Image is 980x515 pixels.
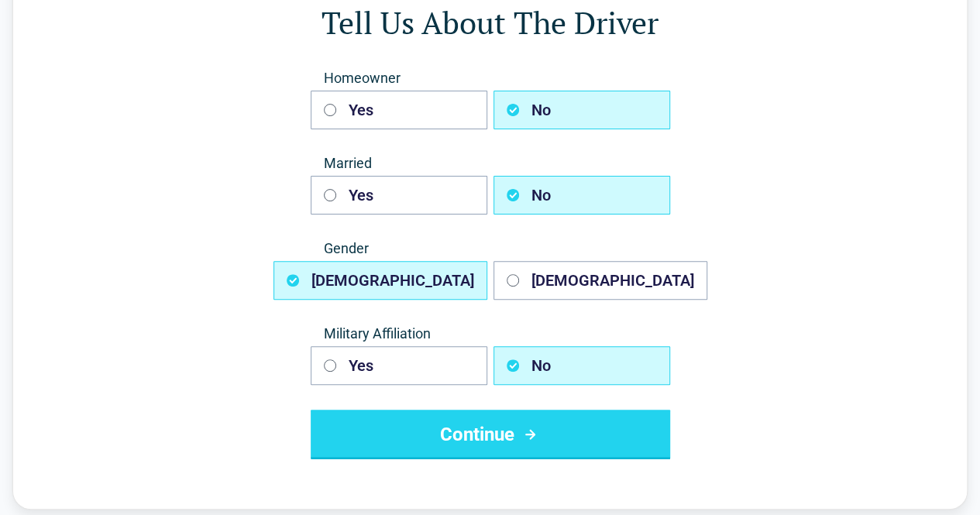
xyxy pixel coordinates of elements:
[311,410,670,459] button: Continue
[311,154,670,173] span: Married
[493,91,670,129] button: No
[273,261,487,300] button: [DEMOGRAPHIC_DATA]
[493,346,670,385] button: No
[493,176,670,215] button: No
[311,324,670,343] span: Military Affiliation
[311,239,670,258] span: Gender
[493,261,707,300] button: [DEMOGRAPHIC_DATA]
[311,69,670,88] span: Homeowner
[311,176,487,215] button: Yes
[75,1,905,44] h1: Tell Us About The Driver
[311,91,487,129] button: Yes
[311,346,487,385] button: Yes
